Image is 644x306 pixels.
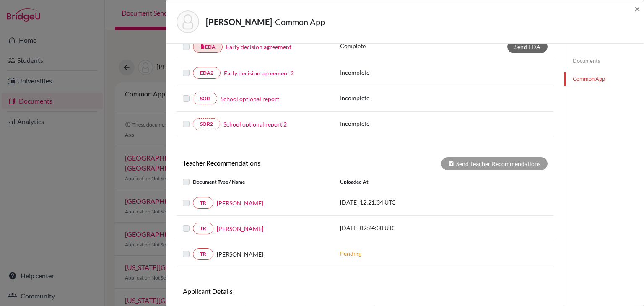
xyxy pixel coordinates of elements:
[340,119,426,128] p: Incomplete
[183,287,359,295] h6: Applicant Details
[177,177,334,187] div: Document Type / Name
[193,223,213,234] a: TR
[221,94,279,103] a: School optional report
[193,67,221,79] a: EDA2
[441,157,548,170] div: Send Teacher Recommendations
[177,159,365,167] h6: Teacher Recommendations
[224,69,294,78] a: Early decision agreement 2
[206,17,272,27] strong: [PERSON_NAME]
[340,198,453,207] p: [DATE] 12:21:34 UTC
[223,120,287,129] a: School optional report 2
[514,43,540,50] span: Send EDA
[564,72,644,86] a: Common App
[564,54,644,68] a: Documents
[193,41,223,53] a: insert_drive_fileEDA
[634,3,640,15] span: ×
[193,248,213,260] a: TR
[634,4,640,14] button: Close
[340,223,453,232] p: [DATE] 09:24:30 UTC
[226,42,291,51] a: Early decision agreement
[272,17,325,27] span: - Common App
[193,197,213,209] a: TR
[193,93,217,104] a: SOR
[340,41,426,50] p: Complete
[217,199,263,207] a: [PERSON_NAME]
[200,44,205,49] i: insert_drive_file
[340,249,453,258] p: Pending
[340,68,426,77] p: Incomplete
[193,118,220,130] a: SOR2
[217,250,263,259] span: [PERSON_NAME]
[217,224,263,233] a: [PERSON_NAME]
[507,40,548,53] a: Send EDA
[340,93,426,102] p: Incomplete
[334,177,460,187] div: Uploaded at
